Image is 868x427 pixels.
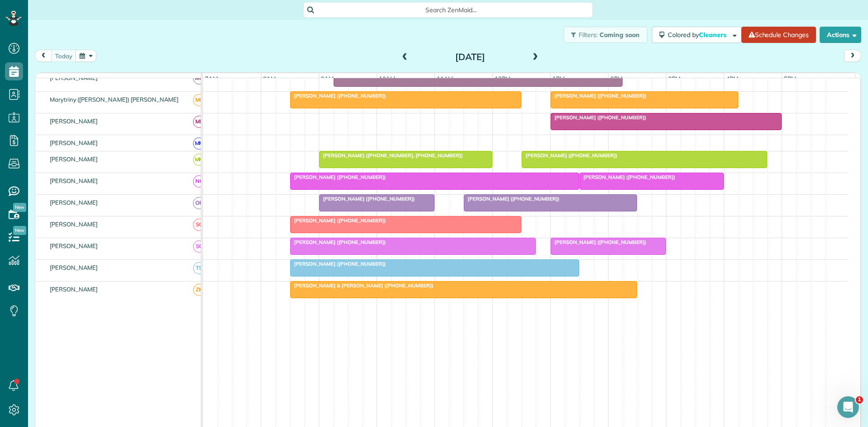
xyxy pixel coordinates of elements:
span: [PERSON_NAME] [48,221,100,228]
span: [PERSON_NAME] ([PHONE_NUMBER], [PHONE_NUMBER]) [319,152,463,159]
span: MG [193,72,205,84]
span: NC [193,175,205,188]
span: [PERSON_NAME] [48,242,100,249]
button: Colored byCleaners [652,27,741,43]
span: [PERSON_NAME] [48,139,100,146]
span: Marytriny ([PERSON_NAME]) [PERSON_NAME] [48,96,180,103]
span: [PERSON_NAME] ([PHONE_NUMBER]) [319,196,415,202]
span: 11am [435,75,455,82]
span: SC [193,240,205,253]
span: New [13,226,26,235]
span: SC [193,219,205,231]
span: 1pm [551,75,566,82]
h2: [DATE] [414,52,527,62]
span: [PERSON_NAME] ([PHONE_NUMBER]) [463,196,560,202]
span: MM [193,137,205,150]
span: [PERSON_NAME] ([PHONE_NUMBER]) [290,239,387,245]
span: 8am [261,75,278,82]
span: 9am [319,75,336,82]
span: [PERSON_NAME] ([PHONE_NUMBER]) [521,152,618,159]
span: [PERSON_NAME] ([PHONE_NUMBER]) [290,217,387,224]
span: New [13,203,26,212]
span: [PERSON_NAME] ([PHONE_NUMBER]) [579,174,676,180]
span: [PERSON_NAME] [48,74,100,81]
span: [PERSON_NAME] ([PHONE_NUMBER]) [290,261,387,267]
span: Cleaners [699,31,728,39]
span: MM [193,154,205,166]
span: [PERSON_NAME] ([PHONE_NUMBER]) [550,93,647,99]
span: 1 [856,396,863,404]
span: ME [193,94,205,106]
span: [PERSON_NAME] [48,286,100,293]
iframe: Intercom live chat [837,396,859,418]
span: [PERSON_NAME] ([PHONE_NUMBER]) [290,93,387,99]
span: [PERSON_NAME] ([PHONE_NUMBER]) [550,239,647,245]
button: prev [35,50,52,62]
span: 3pm [666,75,682,82]
span: 12pm [493,75,512,82]
button: today [51,50,76,62]
span: [PERSON_NAME] [48,264,100,271]
span: [PERSON_NAME] [48,155,100,163]
span: 10am [377,75,397,82]
span: [PERSON_NAME] ([PHONE_NUMBER]) [550,114,647,121]
span: OR [193,197,205,209]
span: 2pm [609,75,624,82]
span: [PERSON_NAME] [48,117,100,125]
button: Actions [820,27,861,43]
span: ML [193,116,205,128]
span: Filters: [579,31,598,39]
span: Coming soon [599,31,640,39]
span: ZK [193,284,205,296]
a: Schedule Changes [741,27,816,43]
span: [PERSON_NAME] & [PERSON_NAME] ([PHONE_NUMBER]) [290,282,434,289]
span: 5pm [782,75,798,82]
button: next [844,50,861,62]
span: 7am [203,75,220,82]
span: 4pm [724,75,740,82]
span: Colored by [668,31,730,39]
span: [PERSON_NAME] [48,177,100,184]
span: TS [193,262,205,274]
span: [PERSON_NAME] [48,199,100,206]
span: [PERSON_NAME] ([PHONE_NUMBER]) [290,174,387,180]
